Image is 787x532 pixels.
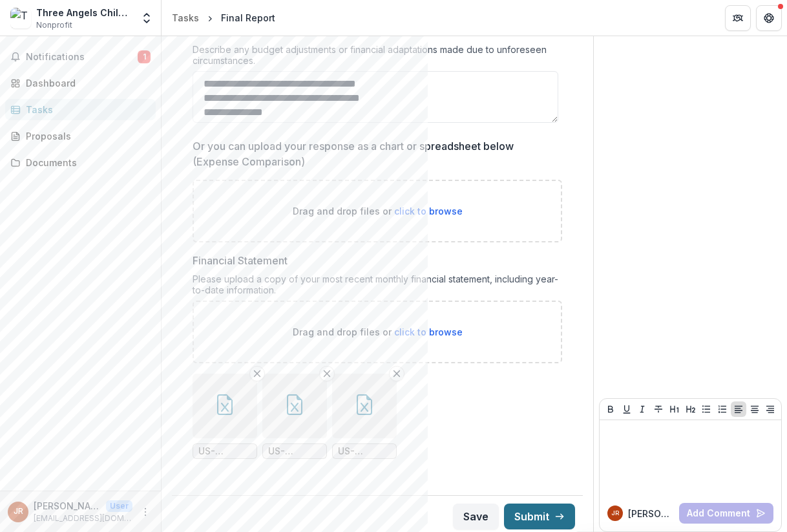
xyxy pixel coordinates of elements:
p: Or you can upload your response as a chart or spreadsheet below (Expense Comparison) [193,138,554,169]
button: Partners [725,5,751,31]
button: Open entity switcher [138,5,156,31]
button: Remove File [389,366,404,381]
button: Ordered List [715,401,730,417]
button: Align Right [762,401,778,417]
button: Heading 2 [683,401,698,417]
button: Bold [603,401,618,417]
img: Three Angels Children's Relief, Inc. [10,8,31,28]
p: Financial Statement [193,253,288,268]
a: Documents [5,152,156,173]
a: Dashboard [5,72,156,94]
div: Dashboard [26,76,145,90]
button: Underline [619,401,635,417]
p: [EMAIL_ADDRESS][DOMAIN_NAME] [34,513,132,524]
button: Add Comment [679,503,773,524]
span: 1 [138,50,151,63]
span: click to browse [394,326,463,337]
span: Notifications [26,52,138,63]
span: US-[GEOGRAPHIC_DATA] Combined [DATE].xls [268,446,321,457]
span: US-[GEOGRAPHIC_DATA] Combined [DATE].xls [338,446,391,457]
div: Remove FileUS-[GEOGRAPHIC_DATA] Combined [DATE].xls [332,374,397,459]
button: Align Left [731,401,746,417]
a: Tasks [5,99,156,120]
div: Remove FileUS-[GEOGRAPHIC_DATA] Combined [DATE]-[DATE].xls [193,374,257,459]
button: Italicize [635,401,650,417]
button: Notifications1 [5,47,156,67]
a: Tasks [167,8,204,27]
button: Get Help [756,5,782,31]
div: Remove FileUS-[GEOGRAPHIC_DATA] Combined [DATE].xls [262,374,327,459]
div: Jane Rouse [14,507,23,516]
nav: breadcrumb [167,8,280,27]
p: Drag and drop files or [293,204,463,218]
p: [PERSON_NAME] [628,507,674,520]
button: Save [453,504,499,529]
span: click to browse [394,206,463,217]
span: US-[GEOGRAPHIC_DATA] Combined [DATE]-[DATE].xls [198,446,251,457]
div: Tasks [26,103,145,116]
div: Proposals [26,129,145,143]
button: Strike [651,401,666,417]
button: Heading 1 [667,401,682,417]
p: [PERSON_NAME] [34,499,101,513]
p: User [106,500,132,512]
div: Tasks [172,11,199,25]
div: Please upload a copy of your most recent monthly financial statement, including year-to-date info... [193,273,562,301]
p: Drag and drop files or [293,325,463,339]
button: Submit [504,504,575,529]
button: More [138,504,153,520]
button: Align Center [747,401,762,417]
div: Final Report [221,11,275,25]
button: Remove File [319,366,335,381]
a: Proposals [5,125,156,147]
span: Nonprofit [36,19,72,31]
div: Jane Rouse [611,510,619,516]
button: Remove File [249,366,265,381]
div: Documents [26,156,145,169]
div: Three Angels Children's Relief, Inc. [36,6,132,19]
button: Bullet List [698,401,714,417]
